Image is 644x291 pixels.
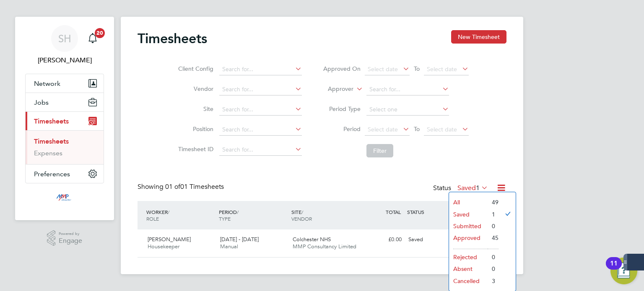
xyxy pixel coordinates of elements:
button: New Timesheet [451,30,506,44]
li: Absent [449,263,488,275]
img: mmpconsultancy-logo-retina.png [53,192,77,205]
span: Jobs [34,98,49,106]
button: Network [26,74,104,93]
span: Select date [427,65,457,73]
li: All [449,196,488,208]
a: Go to home page [25,192,104,205]
div: PERIOD [217,204,289,226]
span: [DATE] - [DATE] [220,236,259,243]
span: To [411,63,422,74]
span: 20 [95,28,105,38]
span: 01 of [165,183,180,191]
span: SH [58,33,71,44]
span: Powered by [59,230,82,237]
label: Position [176,125,213,133]
input: Search for... [219,124,302,136]
span: To [411,124,422,134]
div: STATUS [405,204,449,219]
span: Timesheets [34,117,69,125]
label: Vendor [176,85,213,93]
span: Housekeeper [148,243,179,250]
span: Network [34,80,60,88]
div: WORKER [144,204,217,226]
span: Sophie Hibbitt [25,55,104,65]
div: SITE [289,204,362,226]
div: 11 [610,263,618,274]
nav: Main navigation [15,17,114,220]
span: Colchester NHS [293,236,331,243]
li: Saved [449,209,488,220]
label: Period Type [323,105,361,113]
span: [PERSON_NAME] [148,236,191,243]
li: 3 [488,275,499,287]
li: 49 [488,196,499,208]
input: Search for... [366,84,449,95]
span: Engage [59,237,82,245]
span: 01 Timesheets [165,183,224,191]
input: Search for... [219,144,302,156]
span: Select date [427,126,457,133]
li: Rejected [449,251,488,263]
span: 1 [476,184,480,192]
a: Expenses [34,149,62,157]
input: Search for... [219,84,302,95]
button: Filter [366,144,393,157]
label: Site [176,105,213,113]
label: Saved [457,184,488,192]
label: Period [323,125,361,133]
a: Timesheets [34,137,69,145]
input: Select one [366,104,449,116]
span: / [237,209,239,215]
span: Select date [368,65,398,73]
input: Search for... [219,104,302,116]
li: Cancelled [449,275,488,287]
span: ROLE [146,215,159,222]
button: Preferences [26,165,104,183]
a: SH[PERSON_NAME] [25,25,104,65]
div: Timesheets [26,130,104,164]
span: TYPE [219,215,231,222]
input: Search for... [219,64,302,75]
li: 45 [488,232,499,244]
label: Approver [316,85,353,93]
li: Approved [449,232,488,244]
label: Client Config [176,65,213,72]
div: Status [433,183,490,194]
span: MMP Consultancy Limited [293,243,356,250]
div: Showing [138,183,226,191]
label: Timesheet ID [176,145,213,153]
button: Jobs [26,93,104,111]
span: / [301,209,303,215]
label: Approved On [323,65,361,72]
li: 1 [488,209,499,220]
li: 0 [488,220,499,232]
a: Powered byEngage [47,230,83,246]
span: VENDOR [291,215,312,222]
div: £0.00 [361,233,405,247]
div: Saved [405,233,449,247]
span: Manual [220,243,238,250]
li: 0 [488,263,499,275]
span: Preferences [34,170,70,178]
button: Open Resource Center, 11 new notifications [610,258,637,284]
button: Timesheets [26,112,104,130]
h2: Timesheets [138,30,207,47]
a: 20 [84,25,101,52]
li: Submitted [449,220,488,232]
span: TOTAL [386,209,401,215]
li: 0 [488,251,499,263]
span: Select date [368,126,398,133]
span: / [168,209,169,215]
